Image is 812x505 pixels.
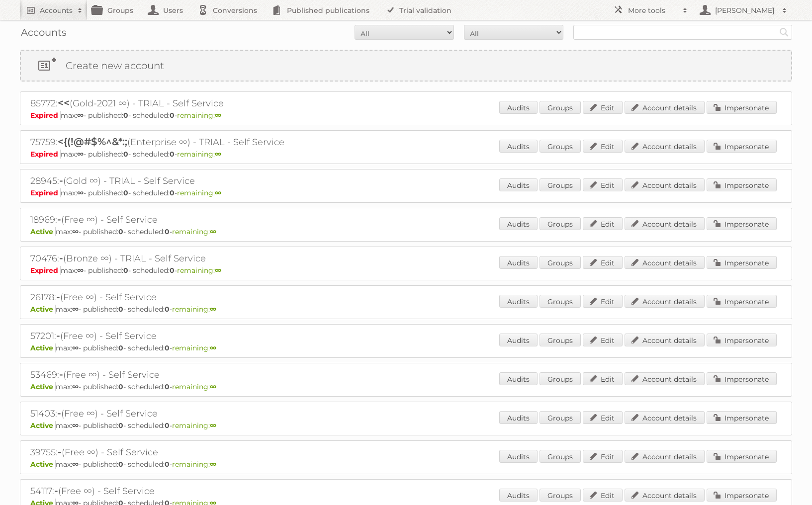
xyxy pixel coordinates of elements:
strong: ∞ [72,227,79,236]
strong: ∞ [77,150,84,159]
a: Audits [499,140,538,153]
a: Edit [583,334,623,346]
a: Audits [499,450,538,463]
a: Audits [499,489,538,502]
span: Active [30,343,56,352]
a: Edit [583,140,623,153]
p: max: - published: - scheduled: - [30,421,782,430]
strong: ∞ [210,421,216,430]
a: Audits [499,217,538,230]
a: Account details [625,450,705,463]
a: Impersonate [707,295,777,308]
span: remaining: [177,150,221,159]
strong: 0 [123,266,128,275]
strong: 0 [123,150,128,159]
span: remaining: [177,266,221,275]
strong: 0 [170,111,175,120]
a: Groups [540,450,581,463]
span: Active [30,382,56,391]
strong: ∞ [215,188,221,197]
span: - [56,330,60,341]
h2: More tools [628,5,678,15]
a: Audits [499,411,538,424]
a: Impersonate [707,450,777,463]
span: remaining: [172,421,216,430]
strong: ∞ [215,150,221,159]
h2: 57201: (Free ∞) - Self Service [30,330,378,342]
strong: ∞ [210,343,216,352]
strong: ∞ [72,382,79,391]
a: Edit [583,489,623,502]
a: Groups [540,178,581,191]
a: Impersonate [707,178,777,191]
strong: 0 [118,460,123,469]
a: Impersonate [707,101,777,114]
a: Edit [583,256,623,269]
a: Edit [583,217,623,230]
strong: 0 [165,305,170,314]
a: Audits [499,178,538,191]
input: Search [777,25,792,40]
strong: 0 [165,343,170,352]
h2: 75759: (Enterprise ∞) - TRIAL - Self Service [30,136,378,149]
strong: ∞ [72,460,79,469]
a: Account details [625,256,705,269]
strong: 0 [118,305,123,314]
a: Audits [499,295,538,308]
a: Account details [625,217,705,230]
a: Audits [499,372,538,385]
strong: ∞ [210,382,216,391]
span: remaining: [172,305,216,314]
h2: Accounts [40,5,73,15]
h2: [PERSON_NAME] [713,5,777,15]
p: max: - published: - scheduled: - [30,227,782,236]
strong: 0 [165,227,170,236]
span: Expired [30,266,61,275]
a: Groups [540,372,581,385]
a: Account details [625,101,705,114]
strong: 0 [118,382,123,391]
a: Groups [540,334,581,346]
a: Impersonate [707,140,777,153]
span: << [58,97,70,109]
span: - [59,252,63,264]
span: <{(!@#$%^&*:; [58,136,127,148]
a: Audits [499,101,538,114]
h2: 70476: (Bronze ∞) - TRIAL - Self Service [30,252,378,265]
span: - [59,368,63,380]
a: Create new account [21,51,791,81]
a: Edit [583,178,623,191]
p: max: - published: - scheduled: - [30,305,782,314]
strong: ∞ [72,305,79,314]
strong: 0 [170,266,175,275]
a: Groups [540,140,581,153]
a: Groups [540,295,581,308]
p: max: - published: - scheduled: - [30,460,782,469]
a: Groups [540,217,581,230]
a: Impersonate [707,217,777,230]
a: Edit [583,295,623,308]
span: remaining: [177,188,221,197]
span: Expired [30,111,61,120]
strong: 0 [123,188,128,197]
p: max: - published: - scheduled: - [30,188,782,197]
strong: ∞ [72,421,79,430]
a: Edit [583,101,623,114]
strong: ∞ [77,266,84,275]
h2: 53469: (Free ∞) - Self Service [30,368,378,381]
strong: 0 [165,460,170,469]
span: Expired [30,150,61,159]
a: Account details [625,295,705,308]
a: Impersonate [707,489,777,502]
span: - [58,446,62,458]
strong: ∞ [210,227,216,236]
a: Edit [583,411,623,424]
a: Account details [625,140,705,153]
strong: 0 [118,227,123,236]
a: Impersonate [707,411,777,424]
p: max: - published: - scheduled: - [30,382,782,391]
strong: ∞ [215,266,221,275]
strong: 0 [170,188,175,197]
a: Account details [625,411,705,424]
a: Impersonate [707,334,777,346]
